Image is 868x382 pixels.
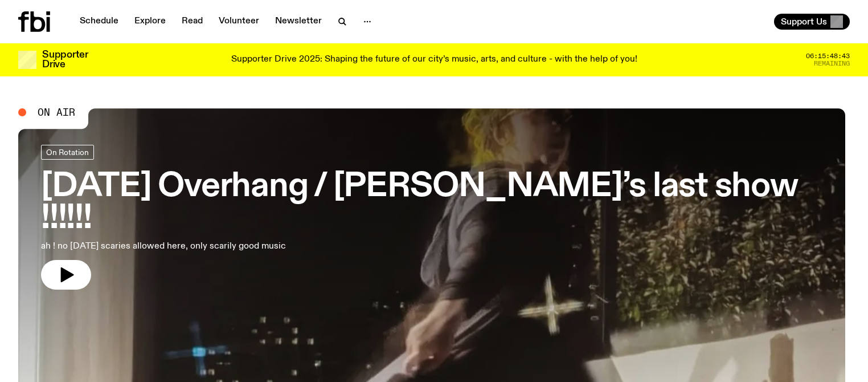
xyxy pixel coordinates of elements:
h3: Supporter Drive [42,50,88,70]
p: ah ! no [DATE] scaries allowed here, only scarily good music [41,239,333,253]
span: On Rotation [46,148,89,156]
button: Support Us [774,14,850,30]
span: 06:15:48:43 [806,53,850,59]
a: Newsletter [268,14,329,30]
a: Volunteer [212,14,266,30]
span: Support Us [781,17,827,27]
span: Remaining [814,60,850,67]
a: Read [175,14,210,30]
h3: [DATE] Overhang / [PERSON_NAME]’s last show !!!!!! [41,171,827,235]
a: Schedule [73,14,125,30]
a: [DATE] Overhang / [PERSON_NAME]’s last show !!!!!!ah ! no [DATE] scaries allowed here, only scari... [41,145,827,290]
a: On Rotation [41,145,94,160]
span: On Air [38,107,75,117]
a: Explore [128,14,173,30]
p: Supporter Drive 2025: Shaping the future of our city’s music, arts, and culture - with the help o... [231,55,637,65]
